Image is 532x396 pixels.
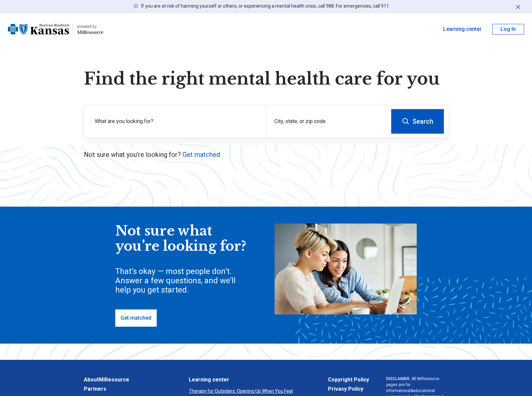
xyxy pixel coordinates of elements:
button: Log In [492,24,524,34]
div: That’s okay — most people don’t. Answer a few questions, and we’ll help you get started. [115,267,248,295]
h1: Find the right mental health care for you [84,69,448,89]
a: Get matched [183,151,220,159]
a: Learning center [189,376,311,384]
a: Get matched [115,309,157,327]
a: AboutMiResource [84,376,172,384]
img: Blue Cross Blue Shield Kansas [8,21,69,37]
div: Not sure what you’re looking for? [115,224,248,254]
button: Search [391,109,444,134]
a: Partners [84,385,172,393]
div: powered by [77,24,103,30]
a: Copyright Policy [328,376,369,384]
p: If you are at risk of harming yourself or others, or experiencing a mental health crisis, call 98... [141,3,390,10]
button: Dismiss [515,3,521,11]
a: Blue Cross Blue Shield Kansaspowered by [8,21,103,37]
a: Learning center [443,25,482,33]
label: What are you looking for? [95,117,258,125]
a: Privacy Policy [328,385,369,393]
p: Not sure what you’re looking for? [84,150,448,159]
span: DISCLAIMER [386,376,409,381]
